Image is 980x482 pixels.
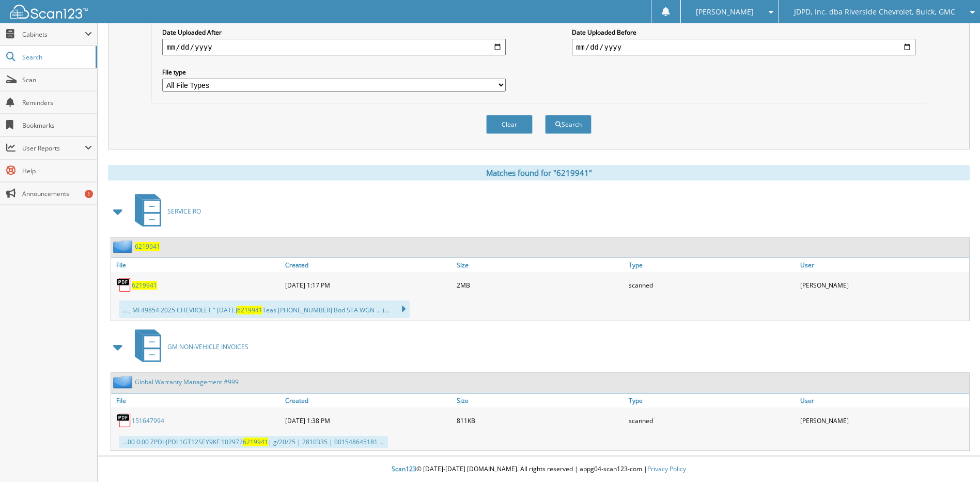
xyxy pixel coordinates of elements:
div: 2MB [454,275,626,295]
a: User [798,394,969,408]
span: Help [22,167,92,175]
button: Clear [486,115,533,134]
a: File [111,394,283,408]
div: scanned [626,410,798,431]
div: scanned [626,275,798,295]
a: Global Warranty Management #999 [135,378,239,386]
a: User [798,258,969,272]
label: Date Uploaded After [162,28,506,37]
div: [PERSON_NAME] [798,275,969,295]
span: User Reports [22,144,85,153]
div: [DATE] 1:38 PM [283,410,454,431]
a: GM NON-VEHICLE INVOICES [129,326,248,367]
a: SERVICE RO [129,191,201,232]
div: [DATE] 1:17 PM [283,275,454,295]
span: Reminders [22,98,92,107]
div: Matches found for "6219941" [108,165,970,180]
a: 151647994 [132,416,164,425]
span: SERVICE RO [167,207,201,216]
input: end [572,39,915,55]
img: folder2.png [113,375,135,388]
div: 1 [85,190,93,198]
img: folder2.png [113,240,135,253]
div: ...00 0.00 ZPDI {PDI 1GT12SEY9KF 102972 | g/20/25 | 2810335 | 001548645181 ... [119,436,388,448]
span: Search [22,53,90,62]
img: scan123-logo-white.svg [10,5,88,19]
a: Size [454,258,626,272]
a: 6219941 [135,242,160,251]
a: Privacy Policy [647,464,686,473]
a: Created [283,394,454,408]
span: Scan123 [392,464,416,473]
a: File [111,258,283,272]
span: Announcements [22,189,92,198]
img: PDF.png [116,277,132,293]
a: Type [626,394,798,408]
a: Type [626,258,798,272]
span: 6219941 [237,306,262,314]
label: Date Uploaded Before [572,28,915,37]
div: © [DATE]-[DATE] [DOMAIN_NAME]. All rights reserved | appg04-scan123-com | [98,457,980,482]
span: [PERSON_NAME] [696,9,754,15]
label: File type [162,68,506,77]
span: 6219941 [243,438,268,446]
input: start [162,39,506,55]
div: 811KB [454,410,626,431]
div: [PERSON_NAME] [798,410,969,431]
img: PDF.png [116,413,132,428]
span: Bookmarks [22,121,92,130]
span: JDPD, Inc. dba Riverside Chevrolet, Buick, GMC [794,9,955,15]
a: Size [454,394,626,408]
span: Cabinets [22,30,85,39]
a: 6219941 [132,281,157,290]
a: Created [283,258,454,272]
span: GM NON-VEHICLE INVOICES [167,342,248,351]
span: Scan [22,76,92,84]
div: ... , MI 49854 2025 CHEVROLET " [DATE] Teas [PHONE_NUMBER] Bod STA WGN ... )... [119,300,410,318]
button: Search [545,115,592,134]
